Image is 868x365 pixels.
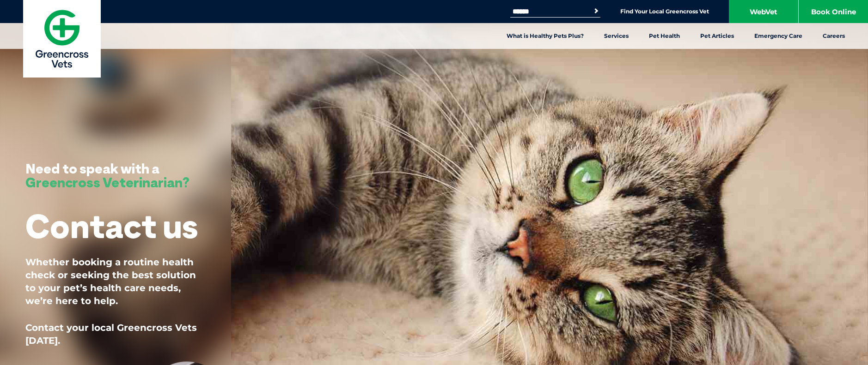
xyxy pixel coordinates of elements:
[25,256,206,307] p: Whether booking a routine health check or seeking the best solution to your pet’s health care nee...
[25,162,189,189] h3: Need to speak with a
[690,23,744,49] a: Pet Articles
[25,174,189,191] span: Greencross Veterinarian?
[594,23,639,49] a: Services
[620,8,709,15] a: Find Your Local Greencross Vet
[25,321,206,347] p: Contact your local Greencross Vets [DATE].
[744,23,813,49] a: Emergency Care
[25,208,198,244] h1: Contact us
[496,23,594,49] a: What is Healthy Pets Plus?
[813,23,855,49] a: Careers
[639,23,690,49] a: Pet Health
[592,6,601,16] button: Search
